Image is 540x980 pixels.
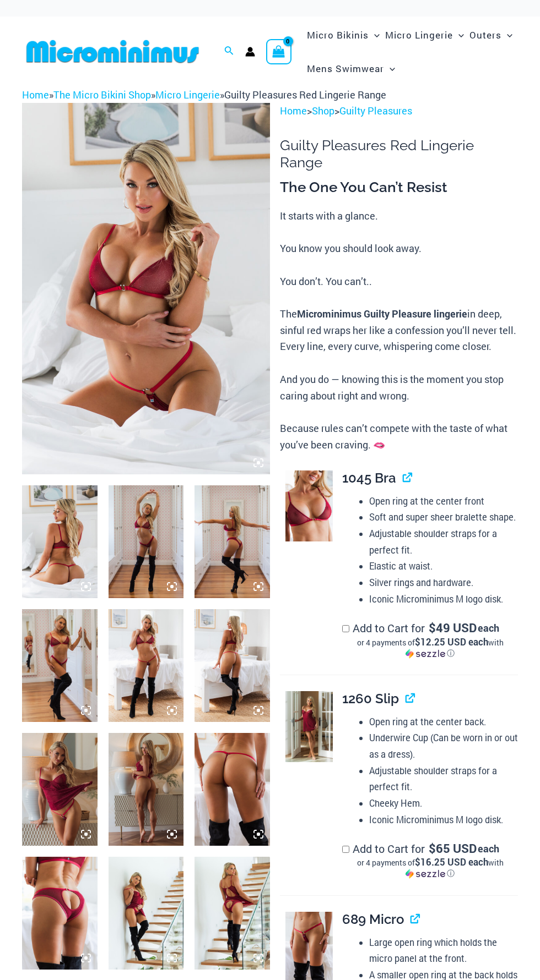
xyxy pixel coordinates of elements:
[342,911,404,927] span: 689 Micro
[478,622,499,633] span: each
[109,485,184,598] img: Guilty Pleasures Red 1045 Bra 6045 Thong
[280,178,518,197] h3: The One You Can’t Resist
[22,733,98,846] img: Guilty Pleasures Red 1260 Slip 689 Micro
[342,625,349,632] input: Add to Cart for$49 USD eachor 4 payments of$12.25 USD eachwithSezzle Click to learn more about Se...
[415,636,488,648] span: $12.25 USD each
[303,17,518,87] nav: Site Navigation
[304,18,382,52] a: Micro BikinisMenu ToggleMenu Toggle
[406,869,445,879] img: Sezzle
[342,846,349,853] input: Add to Cart for$65 USD eachor 4 payments of$16.25 USD eachwithSezzle Click to learn more about Se...
[22,103,270,474] img: Guilty Pleasures Red 1045 Bra 689 Micro
[195,609,270,722] img: Guilty Pleasures Red 1045 Bra 689 Micro
[342,637,518,659] div: or 4 payments of$12.25 USD eachwithSezzle Click to learn more about Sezzle
[342,470,396,486] span: 1045 Bra
[369,574,518,591] li: Silver rings and hardware.
[280,208,518,453] p: It starts with a glance. You know you should look away. You don’t. You can’t.. The in deep, sinfu...
[195,857,270,970] img: Guilty Pleasures Red 1260 Slip 6045 Thong
[285,691,333,763] img: Guilty Pleasures Red 1260 Slip
[415,856,488,868] span: $16.25 USD each
[342,621,518,659] label: Add to Cart for
[245,47,255,57] a: Account icon link
[369,558,518,574] li: Elastic at waist.
[501,21,512,49] span: Menu Toggle
[429,840,436,856] span: $
[382,18,467,52] a: Micro LingerieMenu ToggleMenu Toggle
[109,609,184,722] img: Guilty Pleasures Red 1045 Bra 689 Micro
[342,637,518,659] div: or 4 payments of with
[478,843,499,854] span: each
[304,52,398,85] a: Mens SwimwearMenu ToggleMenu Toggle
[266,39,291,64] a: View Shopping Cart, empty
[342,857,518,879] div: or 4 payments of$16.25 USD eachwithSezzle Click to learn more about Sezzle
[155,88,220,101] a: Micro Lingerie
[384,54,395,83] span: Menu Toggle
[369,21,380,49] span: Menu Toggle
[369,795,518,812] li: Cheeky Hem.
[369,493,518,510] li: Open ring at the center front
[22,609,98,722] img: Guilty Pleasures Red 1045 Bra 6045 Thong
[22,857,98,970] img: Guilty Pleasures Red 6045 Thong
[406,649,445,659] img: Sezzle
[22,88,386,101] span: » » »
[109,733,184,846] img: Guilty Pleasures Red 1260 Slip 689 Micro
[224,88,386,101] span: Guilty Pleasures Red Lingerie Range
[429,622,477,633] span: 49 USD
[280,104,307,117] a: Home
[307,54,384,83] span: Mens Swimwear
[297,307,467,320] b: Microminimus Guilty Pleasure lingerie
[469,21,501,49] span: Outers
[453,21,464,49] span: Menu Toggle
[369,934,518,967] li: Large open ring which holds the micro panel at the front.
[195,485,270,598] img: Guilty Pleasures Red 1045 Bra 6045 Thong
[312,104,334,117] a: Shop
[22,485,98,598] img: Guilty Pleasures Red 1045 Bra 689 Micro
[369,812,518,828] li: Iconic Microminimus M logo disk.
[369,509,518,525] li: Soft and super sheer bralette shape.
[369,591,518,607] li: Iconic Microminimus M logo disk.
[369,525,518,558] li: Adjustable shoulder straps for a perfect fit.
[342,857,518,879] div: or 4 payments of with
[195,733,270,846] img: Guilty Pleasures Red 689 Micro
[339,104,412,117] a: Guilty Pleasures
[369,763,518,795] li: Adjustable shoulder straps for a perfect fit.
[285,470,333,542] img: Guilty Pleasures Red 1045 Bra
[53,88,151,101] a: The Micro Bikini Shop
[307,21,369,49] span: Micro Bikinis
[429,620,436,636] span: $
[369,730,518,762] li: Underwire Cup (Can be worn in or out as a dress).
[280,103,518,119] p: > >
[429,843,477,854] span: 65 USD
[22,88,49,101] a: Home
[369,714,518,730] li: Open ring at the center back.
[22,39,203,64] img: MM SHOP LOGO FLAT
[280,137,518,171] h1: Guilty Pleasures Red Lingerie Range
[109,857,184,970] img: Guilty Pleasures Red 1260 Slip 6045 Thong
[385,21,453,49] span: Micro Lingerie
[467,18,515,52] a: OutersMenu ToggleMenu Toggle
[224,45,234,59] a: Search icon link
[342,691,399,707] span: 1260 Slip
[342,841,518,879] label: Add to Cart for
